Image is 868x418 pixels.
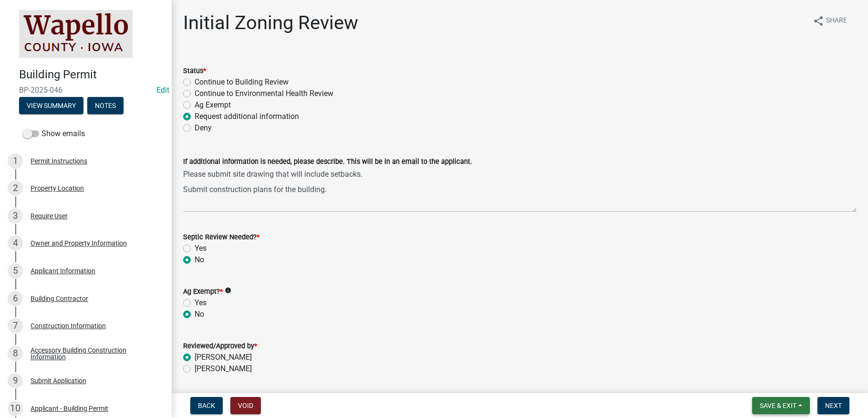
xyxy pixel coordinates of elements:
[87,102,124,110] wm-modal-confirm: Notes
[195,76,289,88] label: Continue to Building Review
[8,208,23,224] div: 3
[225,287,231,294] i: info
[183,234,259,241] label: Septic Review Needed?
[19,97,83,114] button: View Summary
[31,295,88,302] div: Building Contractor
[195,297,207,309] label: Yes
[8,373,23,388] div: 9
[31,158,87,164] div: Permit Instructions
[190,397,223,414] button: Back
[825,402,842,409] span: Next
[31,405,108,412] div: Applicant - Building Permit
[195,99,231,111] label: Ag Exempt
[19,102,83,110] wm-modal-confirm: Summary
[760,402,796,409] span: Save & Exit
[8,401,23,416] div: 10
[805,11,855,30] button: shareShare
[31,322,106,329] div: Construction Information
[8,153,23,169] div: 1
[195,254,204,266] label: No
[195,309,204,320] label: No
[87,97,124,114] button: Notes
[19,68,164,82] h4: Building Permit
[183,343,257,350] label: Reviewed/Approved by
[826,15,847,27] span: Share
[31,213,68,219] div: Require User
[195,111,299,122] label: Request additional information
[195,352,252,363] label: [PERSON_NAME]
[195,88,333,99] label: Continue to Environmental Health Review
[31,268,95,274] div: Applicant Information
[8,236,23,251] div: 4
[23,128,85,139] label: Show emails
[31,377,86,384] div: Submit Application
[817,397,849,414] button: Next
[195,243,207,254] label: Yes
[183,159,472,165] label: If additional information is needed, please describe. This will be in an email to the applicant.
[8,181,23,196] div: 2
[183,68,206,75] label: Status
[8,318,23,333] div: 7
[19,86,153,95] span: BP-2025-046
[183,11,358,34] h1: Initial Zoning Review
[752,397,810,414] button: Save & Exit
[31,240,127,247] div: Owner and Property Information
[8,291,23,306] div: 6
[156,86,169,95] a: Edit
[230,397,261,414] button: Void
[198,402,215,409] span: Back
[31,185,84,192] div: Property Location
[8,346,23,361] div: 8
[19,10,133,58] img: Wapello County, Iowa
[813,15,824,27] i: share
[31,347,156,360] div: Accessory Building Construction Information
[156,86,169,95] wm-modal-confirm: Edit Application Number
[195,122,212,134] label: Deny
[195,363,252,375] label: [PERSON_NAME]
[183,289,223,295] label: Ag Exempt?
[8,263,23,279] div: 5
